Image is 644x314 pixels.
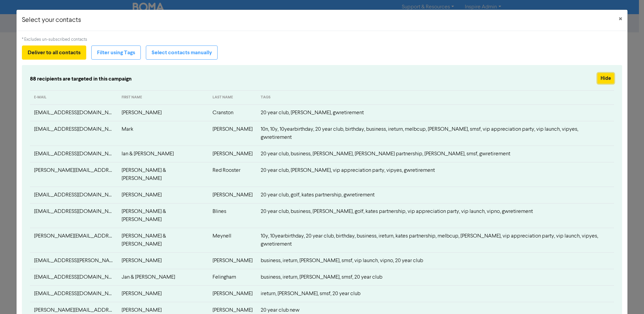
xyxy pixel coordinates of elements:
td: admin.mclean@loanmarket.com.au [30,252,118,269]
th: E-MAIL [30,91,118,105]
td: business, ireturn, [PERSON_NAME], smsf, 20 year club [257,269,614,285]
td: [PERSON_NAME] & [PERSON_NAME] [118,203,208,228]
td: [PERSON_NAME] [208,285,257,302]
td: danblines@hotmail.com [30,203,118,228]
th: TAGS [257,91,614,105]
td: 20 year club, [PERSON_NAME], vip appreciation party, vipyes, gwretirement [257,162,614,187]
td: Cranston [208,104,257,121]
button: Hide [598,73,614,84]
td: Felingham [208,269,257,285]
td: mmcgrath@mckayslaw.com [30,121,118,146]
td: [PERSON_NAME] [208,187,257,203]
td: wjcranston76@gmail.com [30,104,118,121]
td: ireturn, [PERSON_NAME], smsf, 20 year club [257,285,614,302]
td: 20 year club, golf, kates partnership, gwretirement [257,187,614,203]
button: Close [613,10,627,29]
td: Ian & [PERSON_NAME] [118,146,208,162]
td: Red Rooster [208,162,257,187]
button: Filter using Tags [91,45,141,60]
h5: Select your contacts [22,15,81,25]
td: [PERSON_NAME] & [PERSON_NAME] [118,228,208,252]
td: [PERSON_NAME] [118,252,208,269]
td: [PERSON_NAME] [208,146,257,162]
td: [PERSON_NAME] [118,187,208,203]
h6: 88 recipients are targeted in this campaign [30,76,515,82]
th: FIRST NAME [118,91,208,105]
span: × [619,14,622,24]
td: 20 year club, business, [PERSON_NAME], [PERSON_NAME] partnership, [PERSON_NAME], smsf, gwretirement [257,146,614,162]
td: 10y, 10yearbirthday, 20 year club, birthday, business, ireturn, kates partnership, melbcup, [PERS... [257,228,614,252]
button: Deliver to all contacts [22,45,86,60]
td: business, ireturn, [PERSON_NAME], smsf, vip launch, vipno, 20 year club [257,252,614,269]
td: Mark [118,121,208,146]
div: * Excludes un-subscribed contacts [22,36,622,43]
td: jabi2013@hotmail.com [30,269,118,285]
td: [PERSON_NAME] [118,285,208,302]
button: Select contacts manually [146,45,218,60]
td: proshop@wergolf.com.au [30,187,118,203]
td: jodie.meynell@morgans.com.au [30,228,118,252]
td: c2coal@bigpond.net.au [30,146,118,162]
td: tracey.davies2806@gmail.com [30,162,118,187]
td: 10n, 10y, 10yearbirthday, 20 year club, birthday, business, ireturn, melbcup, [PERSON_NAME], smsf... [257,121,614,146]
td: Blines [208,203,257,228]
th: LAST NAME [208,91,257,105]
td: Meynell [208,228,257,252]
td: ltqld@hotmail.com [30,285,118,302]
td: [PERSON_NAME] [208,121,257,146]
td: [PERSON_NAME] [118,104,208,121]
td: [PERSON_NAME] [208,252,257,269]
td: 20 year club, [PERSON_NAME], gwretirement [257,104,614,121]
iframe: Chat Widget [610,282,644,314]
td: Jan & [PERSON_NAME] [118,269,208,285]
td: [PERSON_NAME] & [PERSON_NAME] [118,162,208,187]
td: 20 year club, business, [PERSON_NAME], golf, kates partnership, vip appreciation party, vip launc... [257,203,614,228]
